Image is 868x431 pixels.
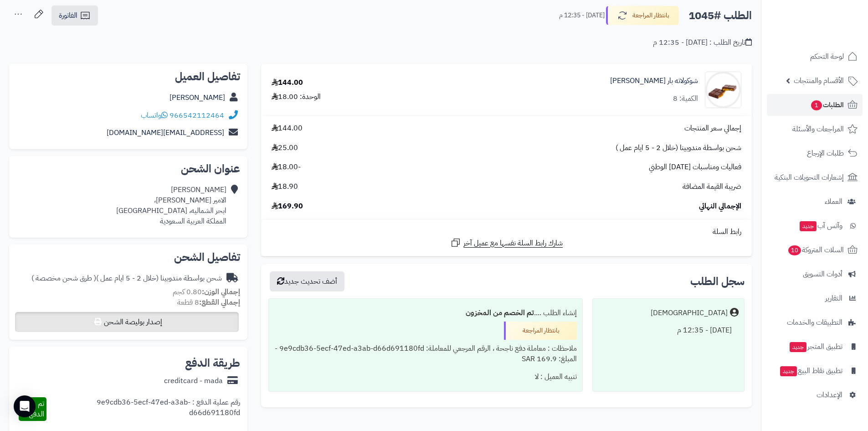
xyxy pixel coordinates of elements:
[705,72,741,108] img: 1748172704-IMG_3879-90x90.jpeg
[59,10,77,21] span: الفاتورة
[775,171,844,184] span: إشعارات التحويلات البنكية
[164,376,223,386] div: creditcard - mada
[767,215,863,237] a: وآتس آبجديد
[799,219,842,232] span: وآتس آب
[272,92,321,102] div: الوحدة: 18.00
[794,74,844,87] span: الأقسام والمنتجات
[767,142,863,164] a: طلبات الإرجاع
[15,312,239,332] button: إصدار بوليصة الشحن
[688,6,752,25] h2: الطلب #1045
[272,123,303,134] span: 144.00
[616,143,741,153] span: شحن بواسطة مندوبينا (خلال 2 - 5 ايام عمل )
[787,244,844,256] span: السلات المتروكة
[767,360,863,382] a: تطبيق نقاط البيعجديد
[811,100,822,111] span: 1
[767,94,863,116] a: الطلبات1
[792,123,844,135] span: المراجعات والأسئلة
[825,195,842,208] span: العملاء
[790,342,806,352] span: جديد
[14,395,36,417] div: Open Intercom Messenger
[274,340,576,368] div: ملاحظات : معاملة دفع ناجحة ، الرقم المرجعي للمعاملة: 9e9cdb36-5ecf-47ed-a3ab-d66d691180fd - المبل...
[31,273,222,284] div: شحن بواسطة مندوبينا (خلال 2 - 5 ايام عمل )
[450,237,563,249] a: شارك رابط السلة نفسها مع عميل آخر
[51,5,98,26] a: الفاتورة
[598,322,739,339] div: [DATE] - 12:35 م
[653,37,752,48] div: تاريخ الطلب : [DATE] - 12:35 م
[767,336,863,358] a: تطبيق المتجرجديد
[141,110,168,121] a: واتساب
[272,78,303,88] div: 144.00
[202,286,240,297] strong: إجمالي الوزن:
[610,76,698,86] a: شوكولاته بار [PERSON_NAME]
[789,340,842,353] span: تطبيق المتجر
[803,268,842,280] span: أدوات التسويق
[177,297,240,308] small: 8 قطعة
[173,286,240,297] small: 0.80 كجم
[817,389,842,401] span: الإعدادات
[779,364,842,377] span: تطبيق نقاط البيع
[265,227,748,237] div: رابط السلة
[767,239,863,261] a: السلات المتروكة10
[673,93,698,104] div: الكمية: 8
[767,287,863,309] a: التقارير
[270,271,344,291] button: أضف تحديث جديد
[767,191,863,213] a: العملاء
[274,304,576,322] div: إنشاء الطلب ....
[272,182,298,192] span: 18.90
[800,221,817,231] span: جديد
[767,46,863,68] a: لوحة التحكم
[767,384,863,406] a: الإعدادات
[825,292,842,305] span: التقارير
[767,166,863,188] a: إشعارات التحويلات البنكية
[504,322,577,340] div: بانتظار المراجعة
[780,366,797,376] span: جديد
[185,358,240,369] h2: طريقة الدفع
[169,92,225,103] a: [PERSON_NAME]
[787,316,842,329] span: التطبيقات والخدمات
[606,6,679,25] button: بانتظار المراجعة
[16,71,240,82] h2: تفاصيل العميل
[690,276,745,287] h3: سجل الطلب
[767,263,863,285] a: أدوات التسويق
[272,162,301,172] span: -18.00
[767,312,863,333] a: التطبيقات والخدمات
[684,123,741,134] span: إجمالي سعر المنتجات
[466,307,534,318] b: تم الخصم من المخزون
[29,398,44,420] span: تم الدفع
[31,273,96,284] span: ( طرق شحن مخصصة )
[788,245,801,256] span: 10
[683,182,741,192] span: ضريبة القيمة المضافة
[169,110,224,121] a: 966542112464
[274,368,576,386] div: تنبيه العميل : لا
[807,147,844,160] span: طلبات الإرجاع
[810,50,844,63] span: لوحة التحكم
[806,14,859,33] img: logo-2.png
[116,185,226,226] div: [PERSON_NAME] الامير [PERSON_NAME]، ابحر الشماليه، [GEOGRAPHIC_DATA] المملكة العربية السعودية
[699,201,741,212] span: الإجمالي النهائي
[463,238,563,249] span: شارك رابط السلة نفسها مع عميل آخر
[199,297,240,308] strong: إجمالي القطع:
[559,11,605,20] small: [DATE] - 12:35 م
[16,163,240,174] h2: عنوان الشحن
[651,308,728,318] div: [DEMOGRAPHIC_DATA]
[810,99,844,111] span: الطلبات
[272,143,298,153] span: 25.00
[16,252,240,263] h2: تفاصيل الشحن
[46,397,241,421] div: رقم عملية الدفع : 9e9cdb36-5ecf-47ed-a3ab-d66d691180fd
[649,162,741,172] span: فعاليات ومناسبات [DATE] الوطني
[107,127,224,138] a: [EMAIL_ADDRESS][DOMAIN_NAME]
[272,201,303,212] span: 169.90
[767,118,863,140] a: المراجعات والأسئلة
